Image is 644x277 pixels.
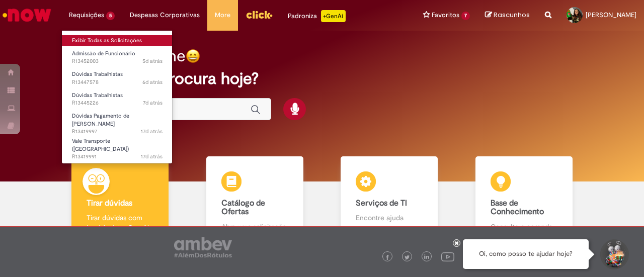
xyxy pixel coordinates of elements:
[142,57,163,65] span: 5d atrás
[72,153,163,161] span: R13419991
[141,153,163,160] span: 17d atrás
[106,12,115,20] span: 5
[356,198,407,208] b: Serviços de TI
[62,35,173,46] a: Exibir Todas as Solicitações
[141,128,163,135] span: 17d atrás
[72,112,129,128] span: Dúvidas Pagamento de [PERSON_NAME]
[69,70,575,87] h2: O que você procura hoje?
[288,10,346,22] div: Padroniza
[142,78,163,86] span: 6d atrás
[87,213,153,233] p: Tirar dúvidas com Lupi Assist e Gen Ai
[62,136,173,157] a: Aberto R13419991 : Vale Transporte (VT)
[321,10,346,22] p: +GenAi
[1,5,53,25] img: ServiceNow
[62,90,173,109] a: Aberto R13445226 : Dúvidas Trabalhistas
[599,239,629,269] button: Iniciar Conversa de Suporte
[405,255,410,260] img: logo_footer_twitter.png
[215,10,230,20] span: More
[461,12,470,20] span: 7
[72,128,163,136] span: R13419997
[356,213,423,223] p: Encontre ajuda
[72,91,123,99] span: Dúvidas Trabalhistas
[485,11,530,20] a: Rascunhos
[457,156,592,243] a: Base de Conhecimento Consulte e aprenda
[186,49,200,63] img: happy-face.png
[53,156,188,243] a: Tirar dúvidas Tirar dúvidas com Lupi Assist e Gen Ai
[432,10,459,20] span: Favoritos
[141,128,163,135] time: 15/08/2025 10:17:27
[586,11,636,19] span: [PERSON_NAME]
[143,99,163,107] time: 25/08/2025 16:02:20
[72,137,129,153] span: Vale Transporte ([GEOGRAPHIC_DATA])
[322,156,457,243] a: Serviços de TI Encontre ajuda
[424,254,429,260] img: logo_footer_linkedin.png
[463,239,589,269] div: Oi, como posso te ajudar hoje?
[87,198,132,208] b: Tirar dúvidas
[130,10,200,20] span: Despesas Corporativas
[62,69,173,87] a: Aberto R13447578 : Dúvidas Trabalhistas
[62,48,173,67] a: Aberto R13452003 : Admissão de Funcionário
[69,10,104,20] span: Requisições
[491,198,544,217] b: Base de Conhecimento
[221,222,288,232] p: Abra uma solicitação
[61,30,173,164] ul: Requisições
[441,250,454,263] img: logo_footer_youtube.png
[72,70,123,78] span: Dúvidas Trabalhistas
[188,156,323,243] a: Catálogo de Ofertas Abra uma solicitação
[72,78,163,86] span: R13447578
[72,57,163,65] span: R13452003
[141,153,163,160] time: 15/08/2025 10:15:18
[385,255,390,260] img: logo_footer_facebook.png
[62,111,173,132] a: Aberto R13419997 : Dúvidas Pagamento de Salário
[142,57,163,65] time: 27/08/2025 11:44:40
[72,99,163,107] span: R13445226
[491,222,557,232] p: Consulte e aprenda
[494,10,530,20] span: Rascunhos
[246,7,273,22] img: click_logo_yellow_360x200.png
[174,237,232,257] img: logo_footer_ambev_rotulo_gray.png
[221,198,265,217] b: Catálogo de Ofertas
[72,50,135,57] span: Admissão de Funcionário
[142,78,163,86] time: 26/08/2025 10:51:50
[143,99,163,107] span: 7d atrás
